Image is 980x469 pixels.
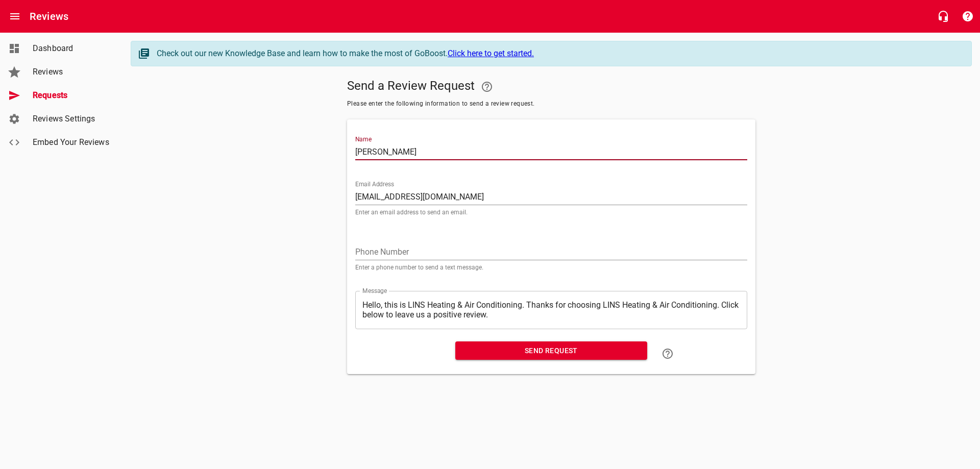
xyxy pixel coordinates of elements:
[347,75,755,99] h5: Send a Review Request
[33,136,110,149] span: Embed Your Reviews
[347,99,755,109] span: Please enter the following information to send a review request.
[157,47,961,60] div: Check out our new Knowledge Base and learn how to make the most of GoBoost.
[655,341,680,366] a: Learn how to "Send a Review Request"
[33,66,110,78] span: Reviews
[355,264,747,270] p: Enter a phone number to send a text message.
[33,42,110,55] span: Dashboard
[355,209,747,215] p: Enter an email address to send an email.
[463,344,639,357] span: Send Request
[355,181,394,187] label: Email Address
[931,4,955,29] button: Live Chat
[475,75,499,99] a: Your Google or Facebook account must be connected to "Send a Review Request"
[448,48,534,58] a: Click here to get started.
[3,4,27,29] button: Open drawer
[33,113,110,125] span: Reviews Settings
[30,8,68,24] h6: Reviews
[362,300,740,319] textarea: Hello, this is LINS Heating & Air Conditioning. Thanks for choosing LINS Heating & Air Conditioni...
[455,341,647,360] button: Send Request
[33,89,110,102] span: Requests
[355,136,372,142] label: Name
[955,4,980,29] button: Support Portal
